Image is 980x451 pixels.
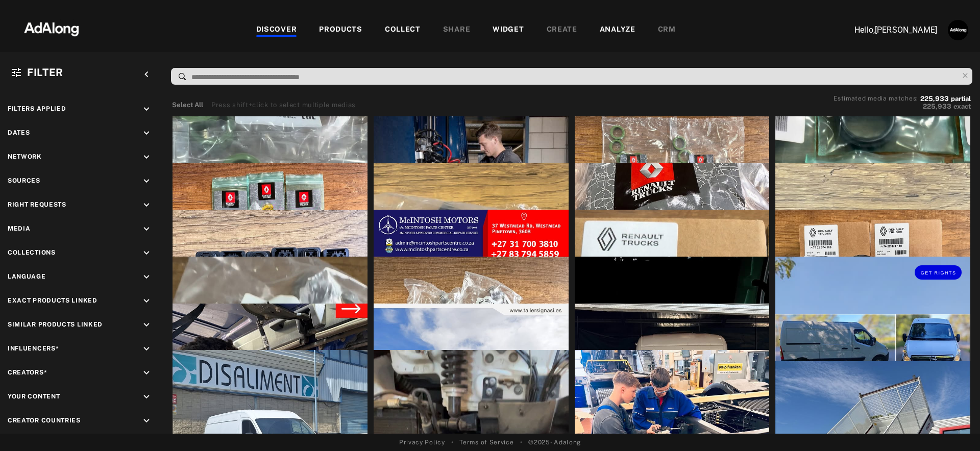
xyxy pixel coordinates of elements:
div: CREATE [547,24,577,36]
span: Estimated media matches: [834,95,918,102]
span: Right Requests [8,201,66,208]
i: keyboard_arrow_down [141,319,152,331]
i: keyboard_arrow_down [141,391,152,403]
i: keyboard_arrow_down [141,271,152,283]
i: keyboard_arrow_down [141,223,152,235]
i: keyboard_arrow_down [141,176,152,187]
img: AATXAJzUJh5t706S9lc_3n6z7NVUglPkrjZIexBIJ3ug=s96-c [948,20,968,40]
div: ANALYZE [600,24,635,36]
i: keyboard_arrow_down [141,128,152,139]
div: PRODUCTS [319,24,362,36]
span: • [451,438,454,447]
img: 63233d7d88ed69de3c212112c67096b6.png [7,13,96,43]
span: 225,933 [923,103,951,110]
i: keyboard_arrow_down [141,247,152,259]
span: Network [8,153,42,160]
i: keyboard_arrow_down [141,199,152,211]
span: Filter [27,66,63,79]
a: Privacy Policy [399,438,445,447]
button: 225,933partial [920,96,971,102]
button: Account settings [945,17,971,43]
span: Language [8,273,46,280]
i: keyboard_arrow_down [141,367,152,379]
p: Hello, [PERSON_NAME] [835,24,937,36]
span: Similar Products Linked [8,321,103,328]
span: © 2025 - Adalong [528,438,581,447]
span: 225,933 [920,95,949,103]
i: keyboard_arrow_down [141,295,152,307]
span: Filters applied [8,105,66,112]
span: Get rights [921,270,957,275]
i: keyboard_arrow_down [141,152,152,163]
i: keyboard_arrow_down [141,415,152,427]
div: COLLECT [385,24,421,36]
span: Exact Products Linked [8,297,97,304]
div: SHARE [443,24,471,36]
i: keyboard_arrow_down [141,343,152,355]
button: 225,933exact [834,102,971,112]
button: Get rights [915,265,962,280]
button: Select All [172,100,203,110]
i: keyboard_arrow_down [141,104,152,115]
div: CRM [658,24,676,36]
span: Media [8,225,31,232]
span: Dates [8,129,30,136]
div: WIDGET [493,24,524,36]
div: Press shift+click to select multiple medias [211,100,356,110]
div: DISCOVER [256,24,297,36]
i: keyboard_arrow_left [141,69,152,80]
a: Terms of Service [459,438,513,447]
span: Collections [8,249,56,256]
span: Creators* [8,369,47,376]
span: • [520,438,523,447]
span: Influencers* [8,345,59,352]
span: Your Content [8,393,60,400]
span: Creator Countries [8,417,81,424]
span: Sources [8,177,40,184]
